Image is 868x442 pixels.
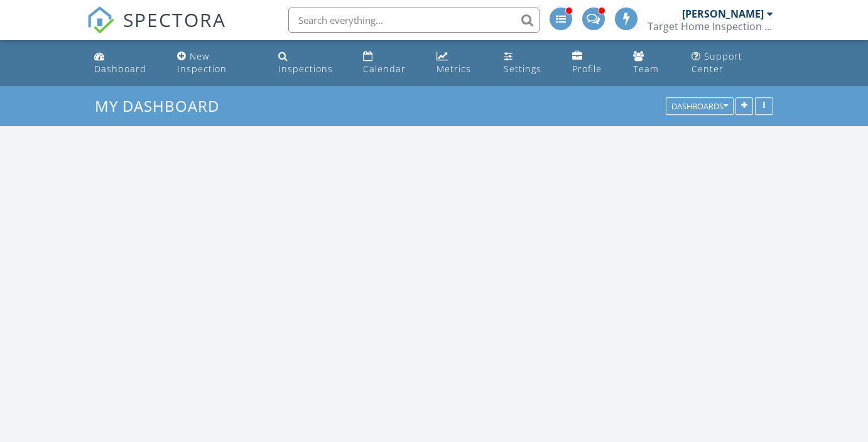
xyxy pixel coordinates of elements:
a: Settings [499,45,556,81]
img: The Best Home Inspection Software - Spectora [87,6,114,34]
input: Search everything... [288,8,540,33]
div: Profile [572,63,602,75]
div: Support Center [692,50,742,75]
a: Inspections [273,45,348,81]
div: New Inspection [177,50,227,75]
a: My Dashboard [95,95,230,116]
a: Dashboard [89,45,162,81]
a: Calendar [358,45,421,81]
div: Calendar [363,63,406,75]
a: Company Profile [567,45,619,81]
a: Metrics [431,45,489,81]
div: Settings [504,63,541,75]
span: SPECTORA [123,6,226,33]
div: Target Home Inspection Co. [648,20,773,33]
div: [PERSON_NAME] [682,8,764,20]
div: Dashboard [94,63,146,75]
a: New Inspection [172,45,263,81]
a: Team [628,45,676,81]
a: Support Center [686,45,779,81]
div: Team [633,63,659,75]
button: Dashboards [666,98,734,116]
a: SPECTORA [87,17,226,43]
div: Dashboards [671,102,728,111]
div: Inspections [278,63,333,75]
div: Metrics [437,63,471,75]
